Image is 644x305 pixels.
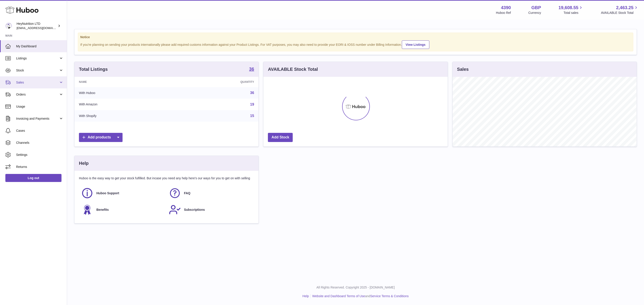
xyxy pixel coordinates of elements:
[169,187,252,199] a: FAQ
[74,99,175,110] td: With Amazon
[16,165,64,169] span: Returns
[16,129,64,133] span: Cases
[16,92,59,97] span: Orders
[268,66,318,72] h3: AVAILABLE Stock Total
[303,294,309,298] a: Help
[96,191,119,195] span: Huboo Support
[249,67,254,72] a: 36
[74,77,175,87] th: Name
[16,80,59,85] span: Sales
[96,208,109,212] span: Benefits
[16,117,59,121] span: Invoicing and Payments
[616,5,633,11] span: 2,463.25
[370,294,409,298] a: Service Terms & Conditions
[501,5,511,11] strong: 4390
[250,102,254,106] a: 19
[601,11,639,15] span: AVAILABLE Stock Total
[5,174,61,182] a: Log out
[250,91,254,95] a: 36
[80,35,631,39] strong: Notice
[5,23,12,29] img: info@heynutrition.com
[16,68,59,73] span: Stock
[16,153,64,157] span: Settings
[17,22,57,30] div: HeyNutrition LTD
[268,133,293,142] a: Add Stock
[16,104,64,109] span: Usage
[312,294,365,298] a: Website and Dashboard Terms of Use
[249,67,254,71] strong: 36
[16,56,59,61] span: Listings
[81,204,164,216] a: Benefits
[175,77,259,87] th: Quantity
[558,5,583,15] a: 19,608.55 Total sales
[74,110,175,122] td: With Shopify
[311,294,409,298] li: and
[79,66,108,72] h3: Total Listings
[169,204,252,216] a: Subscriptions
[16,44,64,48] span: My Dashboard
[184,191,191,195] span: FAQ
[558,5,578,11] span: 19,608.55
[81,187,164,199] a: Huboo Support
[74,87,175,99] td: With Huboo
[402,40,429,49] a: View Listings
[184,208,205,212] span: Subscriptions
[80,40,631,49] div: If you're planning on sending your products internationally please add required customs informati...
[79,133,123,142] a: Add products
[528,11,541,15] div: Currency
[79,160,89,166] h3: Help
[17,26,66,30] span: [EMAIL_ADDRESS][DOMAIN_NAME]
[16,141,64,145] span: Channels
[563,11,583,15] span: Total sales
[531,5,541,11] strong: GBP
[71,285,640,290] p: All Rights Reserved. Copyright 2025 - [DOMAIN_NAME]
[601,5,639,15] a: 2,463.25 AVAILABLE Stock Total
[250,114,254,118] a: 15
[79,176,254,180] p: Huboo is the easy way to get your stock fulfilled. But incase you need any help here's our ways f...
[496,11,511,15] div: Huboo Ref
[457,66,469,72] h3: Sales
